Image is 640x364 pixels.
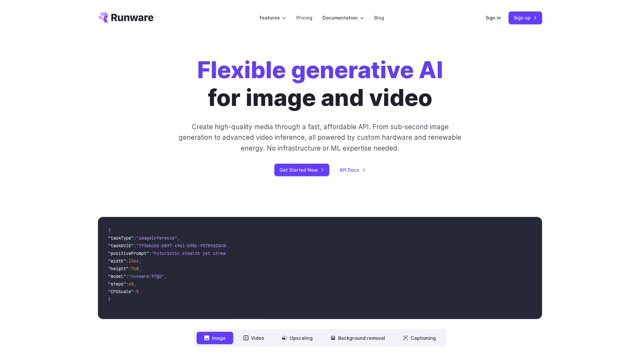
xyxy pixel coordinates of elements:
strong: Flexible generative AI [197,56,443,84]
span: "model" [108,273,126,279]
span: "positivePrompt" [108,250,149,256]
span: , [139,266,141,271]
span: 768 [131,266,139,271]
span: 5 [136,289,139,294]
span: : [126,258,129,264]
a: Go to / [98,12,153,23]
span: 40 [129,281,134,287]
button: Image [197,332,233,344]
a: Sign up [509,11,542,24]
label: Features [260,14,286,21]
span: : [134,243,136,249]
span: "runware:97@2" [129,273,164,279]
a: API Docs [339,166,366,174]
span: "Futuristic stealth jet streaking through a neon-lit cityscape with glowing purple exhaust" [152,250,384,256]
span: : [126,273,129,279]
span: "height" [108,266,129,271]
button: Captioning [395,332,443,344]
span: "width" [108,258,126,264]
span: "CFGScale" [108,289,134,294]
a: Sign in [486,14,501,21]
span: , [139,258,141,264]
label: Documentation [323,14,364,21]
span: } [108,296,111,302]
span: : [149,250,152,256]
span: 1344 [129,258,139,264]
button: Upscaling [274,332,320,344]
span: , [134,281,136,287]
a: Blog [374,14,384,21]
span: { [108,227,111,233]
span: "imageInference" [136,235,177,241]
span: , [164,273,167,279]
a: Get Started Now [274,164,329,176]
button: Video [236,332,272,344]
span: "taskType" [108,235,134,241]
h1: for image and video [197,56,443,111]
span: , [177,235,180,241]
a: Pricing [296,14,312,21]
button: Background removal [323,332,393,344]
span: : [134,289,136,294]
p: Create high-quality media through a fast, affordable API. From sub-second image generation to adv... [178,122,462,153]
span: : [126,281,129,287]
span: "7f3ebcb6-b897-49e1-b98c-f5789d2d40d7" [136,243,233,249]
span: : [129,266,131,271]
span: "steps" [108,281,126,287]
span: : [134,235,136,241]
span: "taskUUID" [108,243,134,249]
